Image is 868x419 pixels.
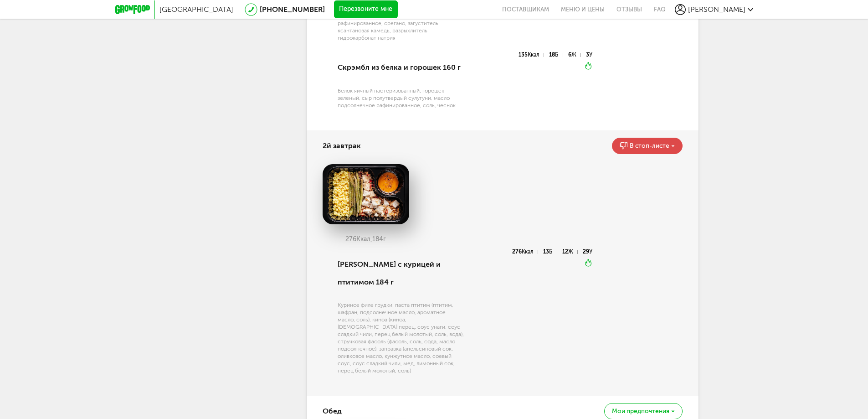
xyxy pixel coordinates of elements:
[612,408,669,414] span: Мои предпочтения
[260,5,325,14] a: [PHONE_NUMBER]
[323,236,409,243] div: 276 184
[586,53,592,57] div: 3
[688,5,745,14] span: [PERSON_NAME]
[630,143,669,149] span: В стоп-листе
[519,53,544,57] div: 135
[549,248,552,255] span: Б
[334,0,398,19] button: Перезвоните мне
[338,52,464,83] div: Скрэмбл из белка и горошек 160 г
[589,52,592,58] span: У
[549,53,563,57] div: 18
[555,52,558,58] span: Б
[568,53,581,57] div: 6
[323,164,409,224] img: big_nepMeQDfM6YTahXD.png
[356,235,372,243] span: Ккал,
[338,249,464,298] div: [PERSON_NAME] с курицей и птитимом 184 г
[543,250,557,254] div: 13
[383,235,386,243] span: г
[528,52,539,58] span: Ккал
[159,5,233,14] span: [GEOGRAPHIC_DATA]
[512,250,538,254] div: 276
[568,248,573,255] span: Ж
[589,248,592,255] span: У
[583,250,592,254] div: 29
[338,301,464,374] div: Куриное филе грудки, паста птитим (птитим, шафран, подсолнечное масло, ароматное масло, соль), ки...
[522,248,534,255] span: Ккал
[562,250,578,254] div: 12
[338,87,464,109] div: Белок яичный пастеризованный, горошек зеленый, сыр полутвердый сулугуни, масло подсолнечное рафин...
[323,137,361,155] h4: 2й завтрак
[571,52,576,58] span: Ж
